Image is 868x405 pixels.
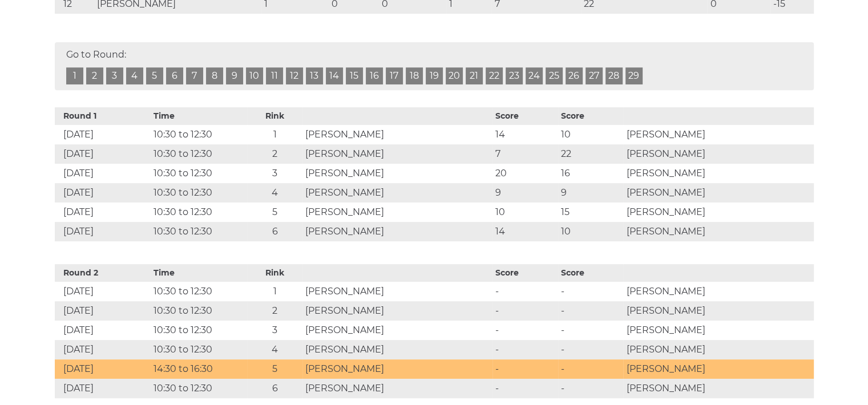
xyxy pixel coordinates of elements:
th: Rink [247,264,302,282]
td: 16 [558,164,624,183]
td: [PERSON_NAME] [623,144,813,164]
td: [PERSON_NAME] [302,164,492,183]
td: 5 [247,202,302,222]
th: Round 1 [55,107,151,125]
td: 1 [247,282,302,301]
td: 9 [558,183,624,202]
td: [DATE] [55,321,151,340]
td: [PERSON_NAME] [302,202,492,222]
th: Score [492,107,558,125]
a: 10 [246,67,263,84]
td: [DATE] [55,379,151,398]
a: 17 [386,67,403,84]
td: 15 [558,202,624,222]
td: [DATE] [55,183,151,202]
td: - [558,359,624,379]
td: 10:30 to 12:30 [151,125,247,144]
td: [PERSON_NAME] [302,282,492,301]
td: 4 [247,183,302,202]
td: 4 [247,340,302,359]
td: - [492,321,558,340]
td: [DATE] [55,301,151,321]
td: - [558,340,624,359]
td: 3 [247,164,302,183]
td: - [492,359,558,379]
th: Time [151,264,247,282]
td: [PERSON_NAME] [623,321,813,340]
td: 20 [492,164,558,183]
td: 3 [247,321,302,340]
td: [PERSON_NAME] [302,321,492,340]
td: 10:30 to 12:30 [151,202,247,222]
a: 9 [226,67,243,84]
td: - [558,301,624,321]
a: 21 [466,67,483,84]
th: Score [492,264,558,282]
td: - [492,282,558,301]
td: [DATE] [55,340,151,359]
td: [DATE] [55,359,151,379]
a: 1 [66,67,83,84]
th: Score [558,264,624,282]
td: 6 [247,379,302,398]
td: 10:30 to 12:30 [151,379,247,398]
td: 10:30 to 12:30 [151,321,247,340]
th: Rink [247,107,302,125]
td: 14 [492,125,558,144]
a: 5 [146,67,163,84]
td: 10:30 to 12:30 [151,282,247,301]
td: - [558,321,624,340]
a: 6 [166,67,183,84]
td: 2 [247,301,302,321]
td: [PERSON_NAME] [302,340,492,359]
a: 13 [306,67,323,84]
td: 10:30 to 12:30 [151,301,247,321]
td: - [492,340,558,359]
td: - [492,301,558,321]
a: 7 [186,67,203,84]
a: 28 [605,67,623,84]
a: 26 [566,67,583,84]
a: 22 [486,67,503,84]
th: Round 2 [55,264,151,282]
td: [PERSON_NAME] [302,144,492,164]
td: [PERSON_NAME] [623,282,813,301]
td: [PERSON_NAME] [623,183,813,202]
th: Time [151,107,247,125]
td: [PERSON_NAME] [623,222,813,241]
a: 2 [86,67,103,84]
td: - [492,379,558,398]
td: 10 [492,202,558,222]
a: 19 [426,67,443,84]
td: 22 [558,144,624,164]
td: [DATE] [55,222,151,241]
td: [DATE] [55,125,151,144]
td: [PERSON_NAME] [302,301,492,321]
td: - [558,379,624,398]
td: 6 [247,222,302,241]
td: 9 [492,183,558,202]
a: 18 [406,67,423,84]
td: 10:30 to 12:30 [151,183,247,202]
td: [PERSON_NAME] [302,359,492,379]
a: 15 [346,67,363,84]
td: 10:30 to 12:30 [151,144,247,164]
a: 20 [446,67,463,84]
a: 25 [546,67,563,84]
td: 10:30 to 12:30 [151,164,247,183]
td: [DATE] [55,202,151,222]
td: [PERSON_NAME] [302,222,492,241]
td: - [558,282,624,301]
a: 27 [586,67,603,84]
a: 12 [286,67,303,84]
div: Go to Round: [55,42,814,90]
td: [PERSON_NAME] [623,125,813,144]
th: Score [558,107,624,125]
a: 4 [126,67,143,84]
td: [PERSON_NAME] [623,301,813,321]
td: 7 [492,144,558,164]
a: 23 [506,67,523,84]
a: 11 [266,67,283,84]
td: [PERSON_NAME] [623,359,813,379]
td: 10 [558,222,624,241]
